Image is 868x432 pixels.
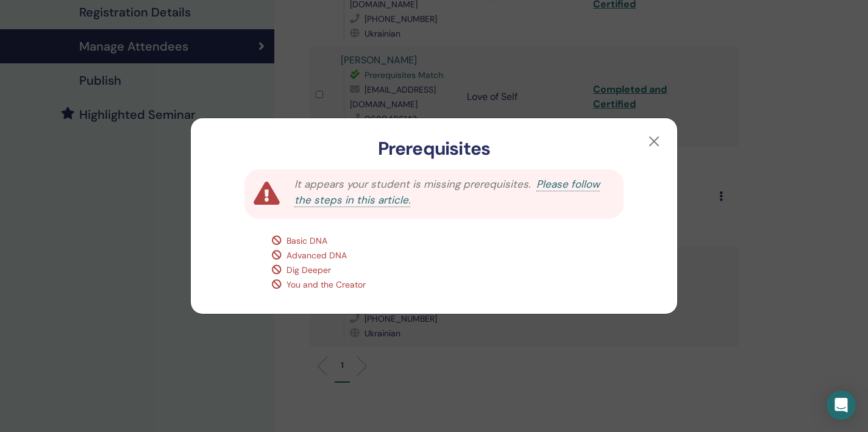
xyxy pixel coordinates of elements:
[286,279,366,290] span: You and the Creator
[286,250,347,261] span: Advanced DNA
[286,235,327,246] span: Basic DNA
[286,264,331,275] span: Dig Deeper
[827,391,856,420] div: Open Intercom Messenger
[294,177,530,191] span: It appears your student is missing prerequisites.
[210,138,658,160] h3: Prerequisites
[294,177,600,207] a: Please follow the steps in this article.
